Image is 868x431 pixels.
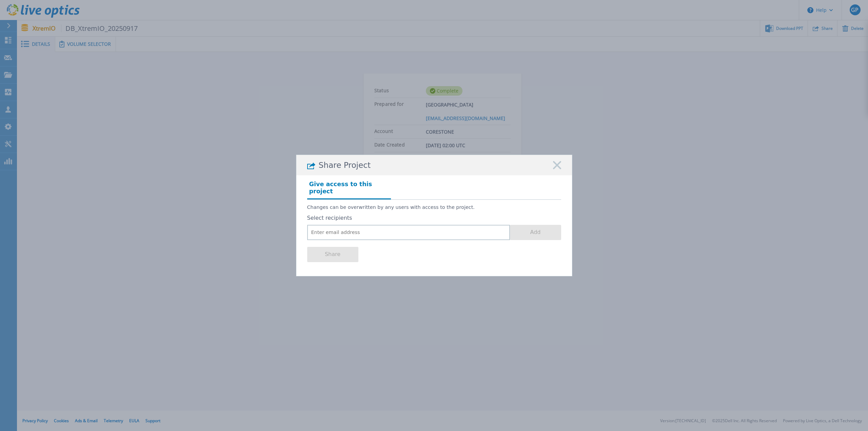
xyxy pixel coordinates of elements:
input: Enter email address [307,225,510,240]
span: Share Project [319,161,371,170]
button: Add [510,225,561,240]
label: Select recipients [307,215,561,221]
button: Share [307,247,358,262]
p: Changes can be overwritten by any users with access to the project. [307,204,561,210]
h4: Give access to this project [307,179,391,199]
